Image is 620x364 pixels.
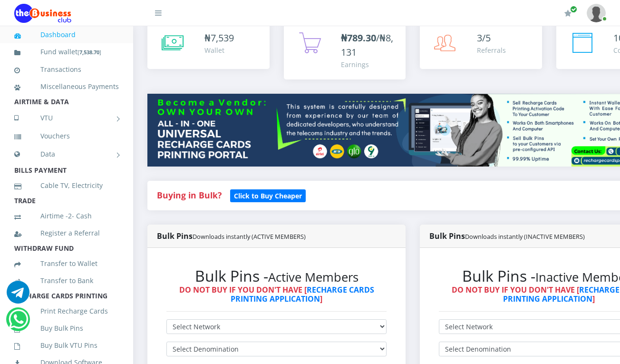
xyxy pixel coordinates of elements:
a: Buy Bulk Pins [14,317,119,339]
a: RECHARGE CARDS PRINTING APPLICATION [231,285,374,304]
div: Wallet [204,45,234,55]
b: Click to Buy Cheaper [234,191,302,200]
a: Cable TV, Electricity [14,175,119,197]
small: Downloads instantly (INACTIVE MEMBERS) [465,232,585,241]
strong: DO NOT BUY IF YOU DON'T HAVE [ ] [179,285,374,304]
a: VTU [14,106,119,130]
b: 7,538.70 [79,49,99,56]
a: Transfer to Wallet [14,253,119,275]
div: Earnings [341,59,397,69]
a: Print Recharge Cards [14,300,119,322]
a: Miscellaneous Payments [14,76,119,98]
strong: Bulk Pins [429,231,585,241]
div: Referrals [477,45,506,55]
i: Renew/Upgrade Subscription [564,10,572,17]
a: Buy Bulk VTU Pins [14,334,119,356]
span: 7,539 [211,31,234,44]
a: Register a Referral [14,222,119,244]
b: ₦789.30 [341,31,376,44]
div: ₦ [204,31,234,45]
img: Logo [14,4,71,23]
span: /₦8,131 [341,31,393,59]
small: Active Members [268,269,358,285]
a: Chat for support [9,315,28,331]
h2: Bulk Pins - [166,267,387,285]
a: Transfer to Bank [14,270,119,292]
a: Fund wallet[7,538.70] [14,41,119,63]
a: Click to Buy Cheaper [230,189,306,201]
span: Renew/Upgrade Subscription [570,6,577,13]
a: 3/5 Referrals [420,21,542,69]
img: User [587,4,606,22]
small: [ ] [77,49,101,56]
strong: Bulk Pins [157,231,306,241]
strong: Buying in Bulk? [157,189,222,201]
a: Data [14,142,119,166]
a: Dashboard [14,24,119,46]
small: Downloads instantly (ACTIVE MEMBERS) [193,232,306,241]
a: Transactions [14,59,119,80]
a: Airtime -2- Cash [14,205,119,227]
a: ₦7,539 Wallet [147,21,270,69]
a: Vouchers [14,125,119,147]
span: 3/5 [477,31,491,44]
a: ₦789.30/₦8,131 Earnings [284,21,406,79]
a: Chat for support [7,288,29,304]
